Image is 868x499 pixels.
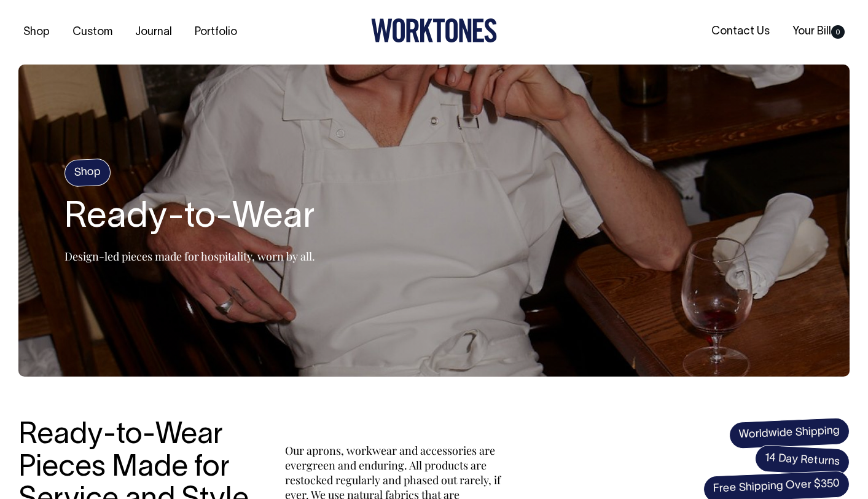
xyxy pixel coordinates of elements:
a: Shop [18,22,55,42]
a: Custom [68,22,117,42]
a: Portfolio [190,22,242,42]
a: Your Bill0 [788,22,850,42]
span: Worldwide Shipping [729,417,850,449]
a: Contact Us [706,22,775,42]
p: Design-led pieces made for hospitality, worn by all. [65,249,315,264]
h2: Ready-to-Wear [65,198,315,238]
span: 14 Day Returns [754,444,850,476]
a: Journal [130,22,177,42]
span: 0 [831,25,845,39]
h4: Shop [64,158,111,187]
